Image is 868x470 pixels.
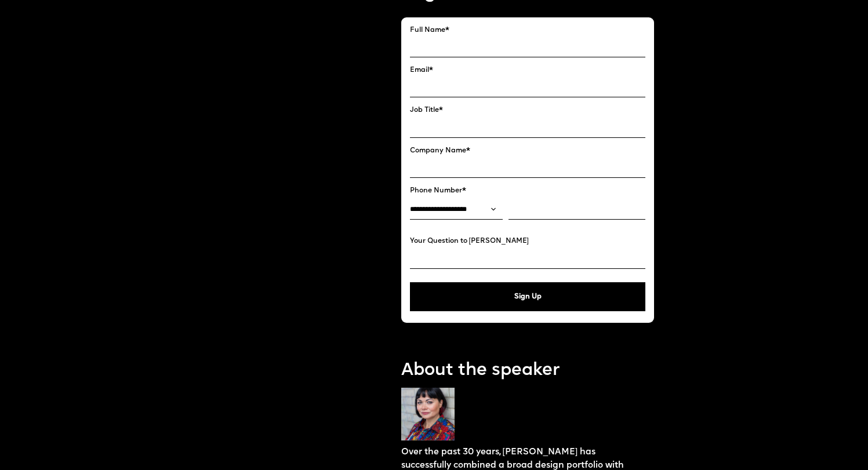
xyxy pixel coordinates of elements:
button: Sign Up [410,282,646,311]
label: Full Name [410,26,646,34]
p: About the speaker [401,359,655,383]
label: Company Name [410,147,646,155]
label: Your Question to [PERSON_NAME] [410,237,646,245]
label: Job Title [410,106,646,114]
label: Phone Number [410,187,646,195]
label: Email [410,66,646,74]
